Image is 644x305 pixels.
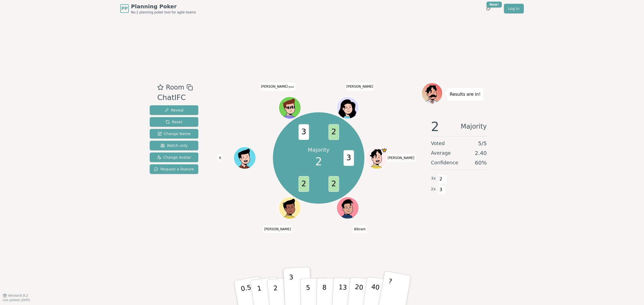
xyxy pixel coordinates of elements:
[289,273,295,303] p: 3
[308,146,330,154] p: Majority
[475,159,487,166] span: 60 %
[484,4,493,13] button: New!
[475,149,487,157] span: 2.40
[157,83,164,92] button: Add as favourite
[438,185,444,194] span: 3
[345,83,375,91] span: Click to change your name
[431,159,458,166] span: Confidence
[164,107,184,113] span: Reveal
[431,140,445,147] span: Voted
[315,154,322,170] span: 2
[382,147,387,153] span: Vignesh is the host
[150,105,198,115] button: Reveal
[298,176,309,192] span: 2
[157,92,193,103] div: ChatIFC
[431,149,451,157] span: Average
[461,120,487,133] span: Majority
[166,83,184,92] span: Room
[150,129,198,139] button: Change Name
[120,3,196,14] a: PPPlanning PokerNo.1 planning poker tool for agile teams
[298,124,309,140] span: 3
[288,86,294,88] span: (you)
[328,176,339,192] span: 2
[438,174,444,184] span: 2
[431,186,436,192] span: 2 x
[166,119,182,125] span: Reset
[504,4,524,13] a: Log in
[131,3,196,10] span: Planning Poker
[478,140,487,147] span: 5 / 5
[450,91,481,98] p: Results are in!
[486,2,502,8] div: New!
[260,83,295,91] span: Click to change your name
[150,164,198,174] button: Request a feature
[160,143,188,148] span: Watch only
[218,154,223,162] span: Click to change your name
[431,120,439,133] span: 2
[131,10,196,14] span: No.1 planning poker tool for agile teams
[3,299,30,302] span: Last updated: [DATE]
[150,152,198,162] button: Change Avatar
[431,176,436,181] span: 3 x
[150,141,198,150] button: Watch only
[3,293,28,298] button: Version0.9.2
[157,155,191,160] span: Change Avatar
[8,293,28,298] span: Version 0.9.2
[279,97,300,118] button: Click to change your avatar
[343,150,354,166] span: 3
[158,131,191,136] span: Change Name
[263,225,292,233] span: Click to change your name
[154,166,194,172] span: Request a feature
[353,225,367,233] span: Click to change your name
[386,154,416,162] span: Click to change your name
[328,124,339,140] span: 2
[121,5,127,12] span: PP
[150,117,198,127] button: Reset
